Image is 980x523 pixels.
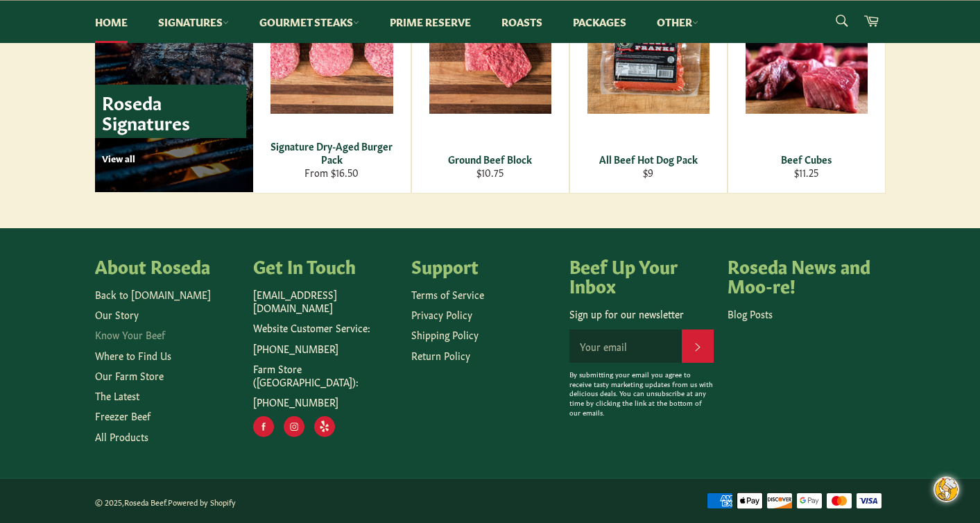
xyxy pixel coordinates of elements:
input: Your email [569,329,682,363]
p: [EMAIL_ADDRESS][DOMAIN_NAME] [253,288,397,315]
div: $11.25 [737,166,876,179]
a: Gourmet Steaks [246,1,373,43]
div: From $16.50 [261,166,402,179]
a: Powered by Shopify [168,497,236,507]
a: The Latest [95,388,139,402]
div: $10.75 [420,166,560,179]
a: Back to [DOMAIN_NAME] [95,287,211,301]
div: Beef Cubes [737,153,876,166]
h4: Get In Touch [253,256,397,275]
a: Roasts [488,1,556,43]
h4: Support [411,256,556,275]
div: $9 [578,166,718,179]
a: Our Farm Store [95,368,164,382]
a: Blog Posts [728,307,773,320]
a: Where to Find Us [95,348,171,362]
a: Roseda Beef [124,497,166,507]
a: Signatures [144,1,243,43]
a: Privacy Policy [411,307,472,321]
p: Farm Store ([GEOGRAPHIC_DATA]): [253,362,397,389]
p: [PHONE_NUMBER] [253,395,397,409]
a: Know Your Beef [95,327,165,341]
a: All Products [95,429,148,443]
p: View all [102,152,246,164]
h4: About Roseda [95,256,239,275]
p: By submitting your email you agree to receive tasty marketing updates from us with delicious deal... [569,370,714,418]
a: Home [81,1,141,43]
p: Sign up for our newsletter [569,307,714,320]
p: [PHONE_NUMBER] [253,342,397,355]
p: Website Customer Service: [253,321,397,334]
a: Freezer Beef [95,409,151,422]
a: Terms of Service [411,287,484,301]
a: Other [643,1,712,43]
h4: Beef Up Your Inbox [569,256,714,294]
p: Roseda Signatures [95,85,246,138]
a: Our Story [95,307,139,321]
div: Signature Dry-Aged Burger Pack [261,139,402,166]
h4: Roseda News and Moo-re! [728,256,872,294]
div: All Beef Hot Dog Pack [578,153,718,166]
a: Prime Reserve [376,1,485,43]
a: Packages [559,1,640,43]
a: Return Policy [411,348,470,362]
div: Ground Beef Block [420,153,560,166]
a: Shipping Policy [411,327,479,341]
small: © 2025, . [95,497,236,507]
